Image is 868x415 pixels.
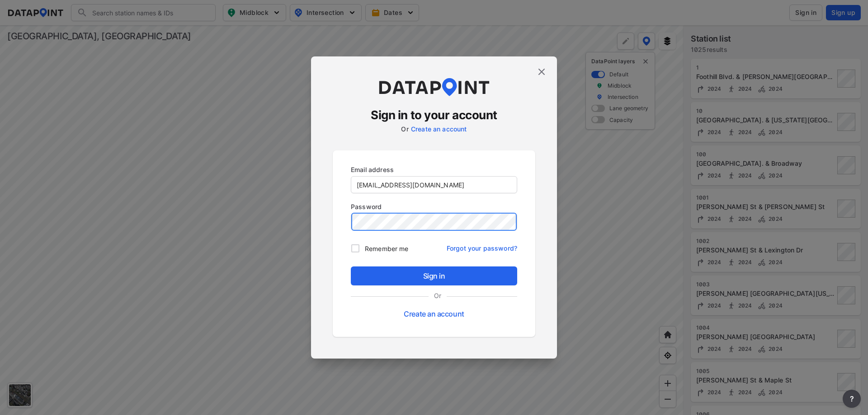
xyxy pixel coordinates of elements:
span: Sign in [358,270,510,281]
button: more [843,390,861,408]
label: Or [401,125,408,133]
img: dataPointLogo.9353c09d.svg [377,78,491,96]
a: Create an account [404,309,464,318]
p: Password [351,202,517,211]
button: Sign in [351,266,517,285]
label: Or [429,291,447,300]
a: Forgot your password? [447,239,517,253]
span: ? [848,393,855,404]
img: close.efbf2170.svg [536,66,547,77]
h3: Sign in to your account [333,107,535,123]
input: you@example.com [351,177,517,193]
p: Email address [351,165,517,174]
a: Create an account [411,125,467,133]
span: Remember me [365,244,408,253]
